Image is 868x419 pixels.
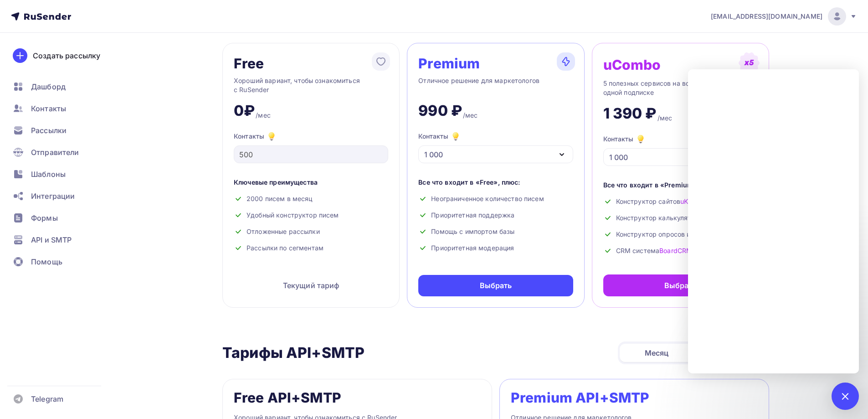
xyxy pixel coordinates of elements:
[31,393,63,404] span: Telegram
[603,79,758,97] div: 5 полезных сервисов на все случаи жизни в одной подписке
[680,197,698,206] a: uKit
[480,280,512,291] div: Выбрать
[7,78,116,96] a: Дашборд
[7,143,116,161] a: Отправители
[418,227,573,236] div: Помощь с импортом базы
[31,169,66,180] span: Шаблоны
[711,7,857,26] a: [EMAIL_ADDRESS][DOMAIN_NAME]
[424,149,443,160] div: 1 000
[222,344,365,362] h2: Тарифы API+SMTP
[234,274,388,296] div: Текущий тариф
[609,152,628,163] div: 1 000
[657,114,673,123] div: /мес
[616,246,699,255] span: CRM система
[234,227,388,236] div: Отложенные рассылки
[7,121,116,140] a: Рассылки
[603,57,661,72] div: uCombo
[31,81,66,92] span: Дашборд
[616,197,698,206] span: Конструктор сайтов
[33,50,100,61] div: Создать рассылку
[234,243,388,253] div: Рассылки по сегментам
[31,212,58,223] span: Формы
[603,134,646,145] div: Контакты
[234,390,341,405] div: Free API+SMTP
[234,102,255,120] div: 0₽
[603,181,758,190] div: Все что входит в «Premium», плюс:
[603,104,657,123] div: 1 390 ₽
[659,246,698,255] a: BoardCRM
[418,194,573,203] div: Неограниченное количество писем
[711,12,822,21] span: [EMAIL_ADDRESS][DOMAIN_NAME]
[418,131,573,163] button: Контакты 1 000
[418,76,573,94] div: Отличное решение для маркетологов
[7,165,116,183] a: Шаблоны
[7,209,116,227] a: Формы
[31,256,62,267] span: Помощь
[664,280,697,291] div: Выбрать
[7,99,116,118] a: Контакты
[418,211,573,220] div: Приоритетная поддержка
[234,131,388,142] div: Контакты
[234,56,264,71] div: Free
[418,102,462,120] div: 990 ₽
[31,125,67,136] span: Рассылки
[463,111,478,120] div: /мес
[256,111,271,120] div: /мес
[418,243,573,253] div: Приоритетная модерация
[620,344,693,362] div: Месяц
[31,234,72,245] span: API и SMTP
[603,134,758,166] button: Контакты 1 000
[616,213,755,222] span: Конструктор калькуляторов и форм
[31,103,66,114] span: Контакты
[418,178,573,187] div: Все что входит в «Free», плюс:
[234,178,388,187] div: Ключевые преимущества
[31,147,79,158] span: Отправители
[616,230,742,239] span: Конструктор опросов и анкет
[234,194,388,203] div: 2000 писем в месяц
[234,76,388,94] div: Хороший вариант, чтобы ознакомиться с RuSender
[234,211,388,220] div: Удобный конструктор писем
[31,191,75,202] span: Интеграции
[418,56,480,71] div: Premium
[511,390,649,405] div: Premium API+SMTP
[418,131,461,142] div: Контакты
